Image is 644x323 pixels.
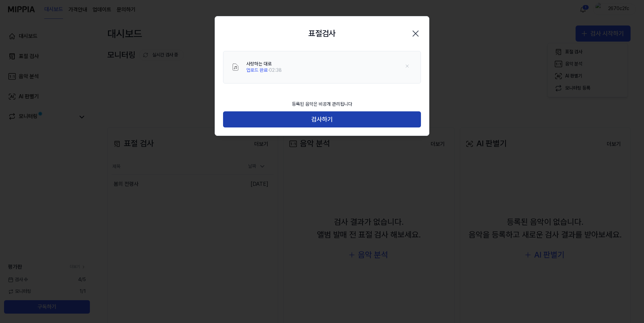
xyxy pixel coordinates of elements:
div: · 02:38 [246,67,282,74]
h2: 표절검사 [308,27,336,40]
button: 검사하기 [223,111,421,127]
span: 업로드 완료 [246,67,268,73]
img: File Select [231,63,239,71]
div: 등록된 음악은 비공개 관리됩니다 [288,97,356,112]
div: 사랑하는 대로 [246,61,282,67]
